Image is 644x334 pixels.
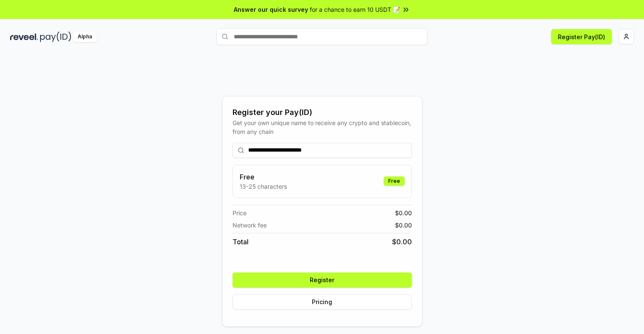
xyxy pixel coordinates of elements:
[234,5,308,14] span: Answer our quick survey
[233,208,246,217] span: Price
[392,237,412,247] span: $ 0.00
[384,176,405,186] div: Free
[551,29,612,44] button: Register Pay(ID)
[395,208,412,217] span: $ 0.00
[233,107,412,118] div: Register your Pay(ID)
[233,118,412,136] div: Get your own unique name to receive any crypto and stablecoin, from any chain
[233,273,412,288] button: Register
[233,221,267,230] span: Network fee
[73,32,97,42] div: Alpha
[10,32,38,42] img: reveel_dark
[310,5,400,14] span: for a chance to earn 10 USDT 📝
[40,32,71,42] img: pay_id
[233,294,412,310] button: Pricing
[233,237,249,247] span: Total
[395,221,412,230] span: $ 0.00
[240,172,287,182] h3: Free
[240,182,287,191] p: 13-25 characters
